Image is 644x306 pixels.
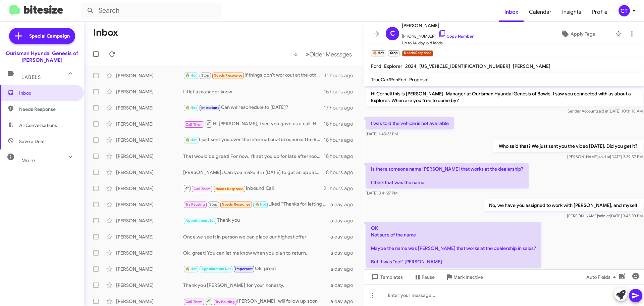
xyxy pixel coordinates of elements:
[324,88,359,95] div: 15 hours ago
[185,138,197,142] span: 🔥 Hot
[116,72,183,79] div: [PERSON_NAME]
[371,63,381,69] span: Ford
[93,27,118,38] h1: Inbox
[324,104,359,111] div: 17 hours ago
[19,90,76,96] span: Inbox
[209,202,217,207] span: Stop
[183,104,324,112] div: Can we reschedule to [DATE]?
[21,74,41,80] span: Labels
[597,108,608,114] span: said at
[183,297,330,305] div: [PERSON_NAME], will follow up soon
[587,2,613,22] a: Profile
[513,63,550,69] span: [PERSON_NAME]
[185,267,197,271] span: 🔥 Hot
[116,153,183,160] div: [PERSON_NAME]
[330,201,359,208] div: a day ago
[29,33,70,39] span: Special Campaign
[484,199,643,211] p: No, we have you assigned to work with [PERSON_NAME], and myself
[183,233,330,240] div: Once we see it in person we can place our highest offer
[402,30,474,40] span: [PHONE_NUMBER]
[402,50,433,56] small: Needs Response
[366,163,529,188] p: Is there someone name [PERSON_NAME] that works at the dealership? I think that was the name
[116,121,183,127] div: [PERSON_NAME]
[21,158,35,164] span: More
[183,136,324,144] div: I just sent you over the informational brochure. The Ram is no longer available..
[324,137,359,143] div: 18 hours ago
[306,50,309,58] span: »
[499,2,524,22] a: Inbox
[235,267,253,271] span: Important
[116,233,183,240] div: [PERSON_NAME]
[371,77,407,83] span: TrueCar/PenFed
[183,282,330,289] div: Thank you [PERSON_NAME] for your honesty.
[183,265,330,273] div: Ok, great
[598,213,610,218] span: said at
[183,153,324,160] div: That would be great! For now, I'll set you up for late afternoon. Does this work?
[201,105,219,110] span: Important
[408,271,440,283] button: Pause
[116,266,183,272] div: [PERSON_NAME]
[524,2,557,22] a: Calendar
[366,88,643,106] p: Hi Cornell this is [PERSON_NAME], Manager at Ourisman Hyundai Genesis of Bowie. I saw you connect...
[419,63,510,69] span: [US_VEHICLE_IDENTIFICATION_NUMBER]
[116,282,183,289] div: [PERSON_NAME]
[19,106,76,113] span: Needs Response
[324,153,359,160] div: 18 hours ago
[185,218,215,223] span: Appointment Set
[493,140,643,152] p: Who said that? We just sent you the video [DATE]. Did you get it?
[567,154,643,159] span: [PERSON_NAME] [DATE] 3:39:57 PM
[324,185,359,192] div: 21 hours ago
[330,298,359,305] div: a day ago
[567,213,643,218] span: [PERSON_NAME] [DATE] 3:43:20 PM
[388,50,399,56] small: Stop
[438,34,474,39] a: Copy Number
[364,271,408,283] button: Templates
[183,88,324,95] div: I'll let a manager know
[371,50,385,56] small: 🔥 Hot
[19,122,57,129] span: All Conversations
[9,28,75,44] a: Special Campaign
[453,271,483,283] span: Mark Inactive
[185,300,203,304] span: Call Them
[215,187,244,191] span: Needs Response
[183,250,330,256] div: Ok, great! You can let me know when you plan to return.
[598,154,610,159] span: said at
[185,73,197,78] span: 🔥 Hot
[81,3,222,19] input: Search
[201,267,231,271] span: Appointment Set
[613,5,637,16] button: CT
[309,51,352,58] span: Older Messages
[302,47,356,61] button: Next
[543,28,612,40] button: Apply Tags
[183,72,324,79] div: If things don't workout at the other dealership I will contact you again
[116,169,183,176] div: [PERSON_NAME]
[422,271,435,283] span: Pause
[568,108,643,114] span: Sender Account [DATE] 10:31:18 AM
[116,137,183,143] div: [PERSON_NAME]
[116,217,183,224] div: [PERSON_NAME]
[324,72,359,79] div: 11 hours ago
[402,21,474,30] span: [PERSON_NAME]
[402,40,474,46] span: Up to 14-day-old leads
[116,201,183,208] div: [PERSON_NAME]
[19,138,44,145] span: Save a Deal
[405,63,417,69] span: 2024
[366,222,541,268] p: OK Not sure of the name Maybe the name was [PERSON_NAME] that works at the dealership in sales? B...
[183,201,330,208] div: Liked “Thanks for letting me know”
[255,202,266,207] span: 🔥 Hot
[201,73,209,78] span: Stop
[290,47,356,61] nav: Page navigation example
[366,190,397,195] span: [DATE] 3:41:27 PM
[619,5,630,16] div: CT
[185,105,197,110] span: 🔥 Hot
[185,122,203,127] span: Call Them
[215,300,235,304] span: Try Pausing
[581,271,624,283] button: Auto Fields
[330,233,359,240] div: a day ago
[557,2,587,22] a: Insights
[586,271,619,283] span: Auto Fields
[116,104,183,111] div: [PERSON_NAME]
